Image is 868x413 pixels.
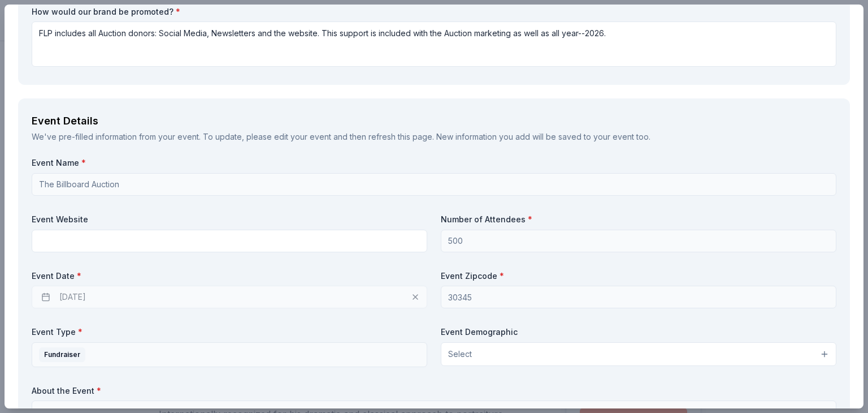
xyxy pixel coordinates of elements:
label: How would our brand be promoted? [32,6,836,18]
label: Event Zipcode [441,270,836,282]
button: Fundraiser [32,342,427,367]
div: Event Details [32,112,836,130]
label: Number of Attendees [441,214,836,225]
div: We've pre-filled information from your event. To update, please edit your event and then refresh ... [32,130,836,144]
label: Event Date [32,270,427,282]
label: Event Type [32,326,427,338]
textarea: FLP includes all Auction donors: Social Media, Newsletters and the website. This support is inclu... [32,21,836,67]
div: Fundraiser [39,347,85,362]
label: Event Website [32,214,427,225]
span: Select [448,347,472,361]
label: Event Name [32,157,836,169]
label: About the Event [32,385,836,397]
button: Select [441,342,836,366]
label: Event Demographic [441,326,836,338]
